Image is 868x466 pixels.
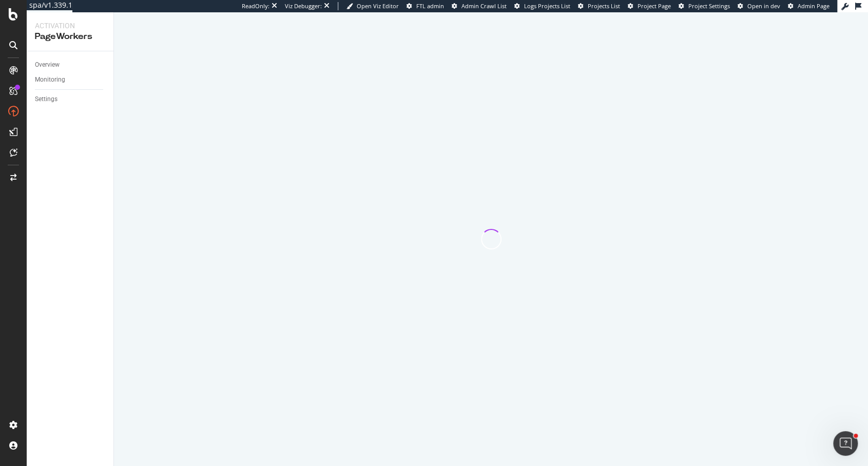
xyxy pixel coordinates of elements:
a: Settings [35,94,106,105]
a: Admin Crawl List [452,2,507,10]
a: Monitoring [35,74,106,85]
a: Project Page [628,2,671,10]
a: FTL admin [407,2,444,10]
a: Projects List [578,2,620,10]
div: Monitoring [35,74,65,85]
span: Project Settings [688,2,730,10]
span: Admin Crawl List [461,2,507,10]
a: Admin Page [788,2,830,10]
a: Logs Projects List [514,2,570,10]
iframe: Intercom live chat [833,431,858,456]
div: Settings [35,94,57,105]
div: Activation [35,21,105,31]
span: Admin Page [798,2,830,10]
div: ReadOnly: [242,2,269,10]
span: Open Viz Editor [357,2,399,10]
a: Overview [35,60,106,70]
span: Open in dev [747,2,780,10]
span: FTL admin [416,2,444,10]
a: Open Viz Editor [346,2,399,10]
span: Projects List [588,2,620,10]
div: PageWorkers [35,31,105,43]
span: Project Page [638,2,671,10]
a: Open in dev [738,2,780,10]
div: Viz Debugger: [285,2,322,10]
a: Project Settings [679,2,730,10]
div: Overview [35,60,60,70]
span: Logs Projects List [524,2,570,10]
